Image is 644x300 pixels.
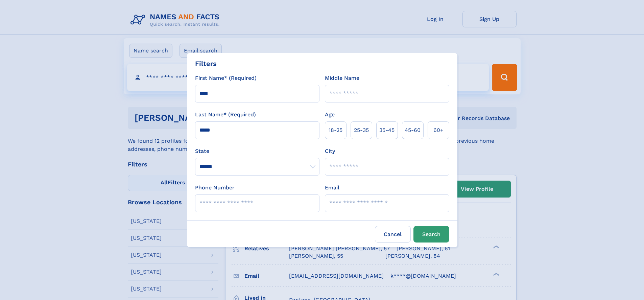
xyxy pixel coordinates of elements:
[375,226,411,243] label: Cancel
[379,126,395,134] span: 35‑45
[325,184,339,192] label: Email
[433,126,444,134] span: 60+
[195,59,217,69] div: Filters
[195,74,257,82] label: First Name* (Required)
[195,147,319,155] label: State
[413,226,449,243] button: Search
[405,126,421,134] span: 45‑60
[195,184,235,192] label: Phone Number
[325,147,335,155] label: City
[325,111,335,119] label: Age
[329,126,342,134] span: 18‑25
[195,111,256,119] label: Last Name* (Required)
[325,74,359,82] label: Middle Name
[354,126,369,134] span: 25‑35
